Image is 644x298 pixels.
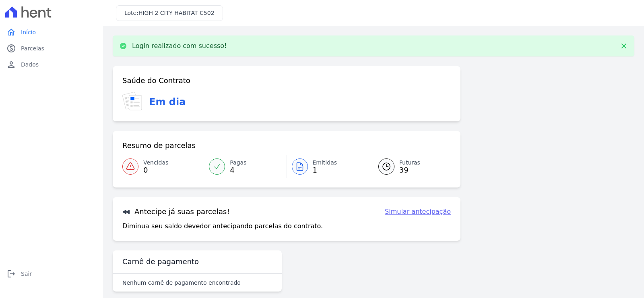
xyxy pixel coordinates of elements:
[6,44,16,53] i: paid
[313,167,337,173] span: 1
[143,158,168,167] span: Vencidas
[3,24,100,40] a: homeInício
[143,167,168,173] span: 0
[21,28,36,36] span: Início
[313,158,337,167] span: Emitidas
[287,155,369,178] a: Emitidas 1
[122,155,204,178] a: Vencidas 0
[138,10,215,16] span: HIGH 2 CITY HABITAT C502
[132,42,227,50] p: Login realizado com sucesso!
[6,269,16,279] i: logout
[230,158,246,167] span: Pagas
[122,141,196,150] h3: Resumo de parcelas
[399,167,420,173] span: 39
[122,221,323,231] p: Diminua seu saldo devedor antecipando parcelas do contrato.
[3,40,100,56] a: paidParcelas
[6,60,16,69] i: person
[21,270,32,278] span: Sair
[122,279,241,287] p: Nenhum carnê de pagamento encontrado
[6,27,16,37] i: home
[3,56,100,73] a: personDados
[21,44,44,52] span: Parcelas
[122,76,190,85] h3: Saúde do Contrato
[122,207,230,217] h3: Antecipe já suas parcelas!
[230,167,246,173] span: 4
[149,95,186,109] h3: Em dia
[369,155,451,178] a: Futuras 39
[399,158,420,167] span: Futuras
[385,207,451,217] a: Simular antecipação
[124,9,215,17] h3: Lote:
[3,266,100,282] a: logoutSair
[21,60,39,69] span: Dados
[204,155,286,178] a: Pagas 4
[122,257,199,267] h3: Carnê de pagamento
